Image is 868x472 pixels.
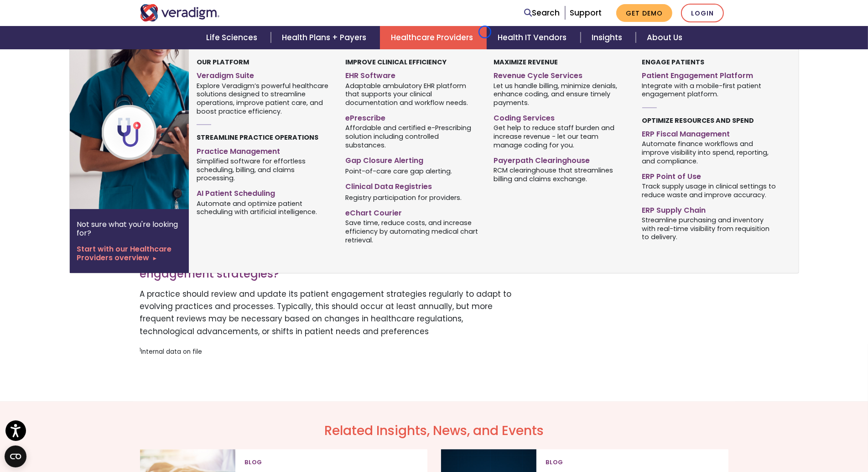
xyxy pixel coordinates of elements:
span: Track supply usage in clinical settings to reduce waste and improve accuracy. [642,181,777,199]
a: ERP Fiscal Management [642,126,777,139]
small: Internal data on file [140,347,203,356]
p: Not sure what you're looking for? [77,220,182,237]
span: Point-of-care care gap alerting. [345,167,452,176]
span: Adaptable ambulatory EHR platform that supports your clinical documentation and workflow needs. [345,81,480,107]
a: Life Sciences [195,26,271,49]
span: Blog [244,455,262,469]
a: ERP Supply Chain [642,202,777,215]
span: Simplified software for effortless scheduling, billing, and claims processing. [197,156,331,183]
a: Patient Engagement Platform [642,68,777,81]
a: EHR Software [345,68,480,81]
a: Veradigm Suite [197,68,331,81]
a: Login [681,4,724,22]
a: ERP Point of Use [642,168,777,182]
a: About Us [636,26,693,49]
strong: Our Platform [197,58,249,67]
h2: Related Insights, News, and Events [140,423,728,439]
a: Get Demo [616,4,672,22]
a: Search [525,7,560,19]
sup: 1 [140,346,141,353]
strong: Engage Patients [642,58,705,67]
strong: Streamline Practice Operations [197,133,318,142]
a: Coding Services [494,110,628,123]
span: Blog [546,455,563,469]
a: Insights [581,26,636,49]
span: RCM clearinghouse that streamlines billing and claims exchange. [494,165,628,183]
strong: Maximize Revenue [494,58,558,67]
span: Streamline purchasing and inventory with real-time visibility from requisition to delivery. [642,215,777,241]
button: Open CMP widget [5,446,26,467]
span: Affordable and certified e-Prescribing solution including controlled substances. [345,123,480,150]
span: Let us handle billing, minimize denials, enhance coding, and ensure timely payments. [494,81,628,107]
p: A practice should review and update its patient engagement strategies regularly to adapt to evolv... [140,288,513,338]
a: ePrescribe [345,110,480,123]
span: Automate and optimize patient scheduling with artificial intelligence. [197,199,331,216]
span: Get help to reduce staff burden and increase revenue - let our team manage coding for you. [494,123,628,150]
img: Healthcare Provider [70,49,217,209]
a: Start with our Healthcare Providers overview [77,245,182,262]
span: Save time, reduce costs, and increase efficiency by automating medical chart retrieval. [345,218,480,245]
span: Integrate with a mobile-first patient engagement platform. [642,81,777,99]
img: Veradigm logo [140,4,220,21]
a: Health IT Vendors [487,26,580,49]
a: Practice Management [197,143,331,157]
a: Clinical Data Registries [345,178,480,192]
strong: Optimize Resources and Spend [642,116,754,125]
a: Gap Closure Alerting [345,152,480,166]
span: Explore Veradigm’s powerful healthcare solutions designed to streamline operations, improve patie... [197,81,331,115]
a: Revenue Cycle Services [494,68,628,81]
strong: Improve Clinical Efficiency [345,58,447,67]
h3: How often should a practice review or update its patient engagement strategies? [140,254,513,281]
iframe: Drift Chat Widget [693,407,857,461]
span: Automate finance workflows and improve visibility into spend, reporting, and compliance. [642,139,777,166]
a: AI Patient Scheduling [197,185,331,199]
a: Healthcare Providers [380,26,487,49]
a: Payerpath Clearinghouse [494,152,628,166]
span: Registry participation for providers. [345,193,462,202]
a: Support [570,7,602,18]
a: eChart Courier [345,205,480,218]
a: Health Plans + Payers [271,26,380,49]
